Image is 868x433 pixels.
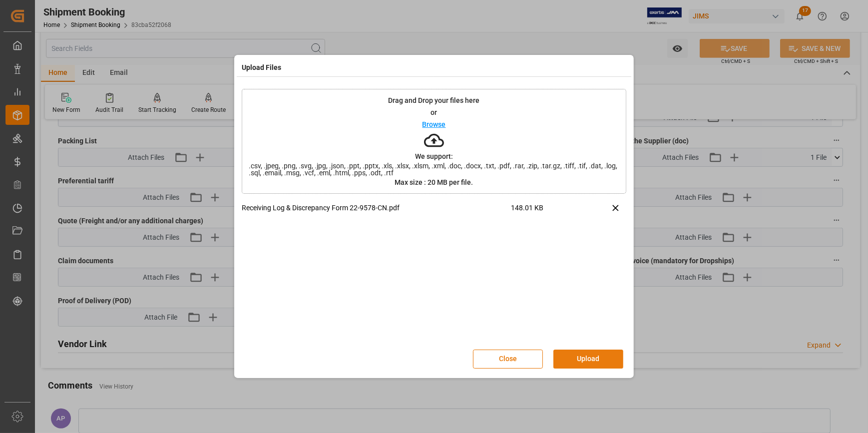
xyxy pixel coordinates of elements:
[423,121,446,128] p: Browse
[242,62,281,73] h4: Upload Files
[431,109,437,116] p: or
[242,203,511,213] p: Receiving Log & Discrepancy Form 22-9578-CN.pdf
[242,89,626,194] div: Drag and Drop your files hereorBrowseWe support:.csv, .jpeg, .png, .svg, .jpg, .json, .ppt, .pptx...
[415,153,453,160] p: We support:
[553,350,623,369] button: Upload
[389,97,480,104] p: Drag and Drop your files here
[473,350,543,369] button: Close
[242,162,626,176] span: .csv, .jpeg, .png, .svg, .jpg, .json, .ppt, .pptx, .xls, .xlsx, .xlsm, .xml, .doc, .docx, .txt, ....
[395,179,473,186] p: Max size : 20 MB per file.
[511,203,579,220] span: 148.01 KB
